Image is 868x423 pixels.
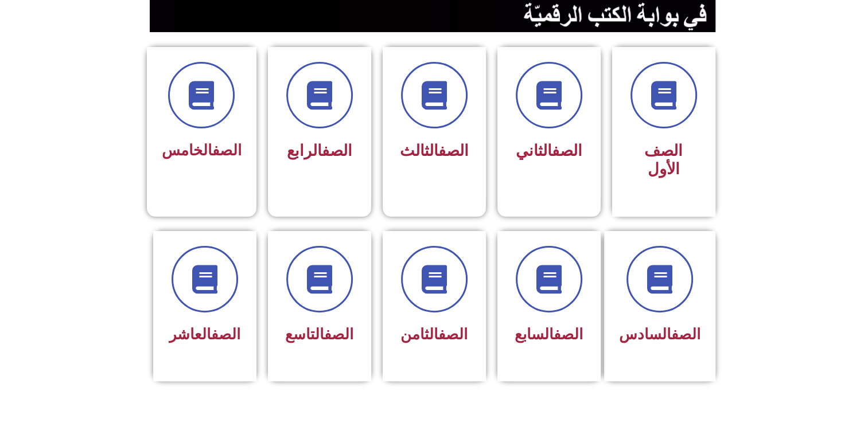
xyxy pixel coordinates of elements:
a: الصف [212,142,242,159]
span: السابع [515,326,583,343]
span: الثالث [400,142,469,160]
span: الرابع [287,142,352,160]
span: الصف الأول [644,142,683,178]
a: الصف [324,326,353,343]
a: الصف [322,142,352,160]
span: التاسع [285,326,353,343]
a: الصف [554,326,583,343]
span: الخامس [162,142,242,159]
a: الصف [552,142,582,160]
a: الصف [438,142,469,160]
a: الصف [211,326,240,343]
a: الصف [671,326,700,343]
span: السادس [619,326,700,343]
a: الصف [438,326,468,343]
span: العاشر [169,326,240,343]
span: الثاني [516,142,582,160]
span: الثامن [400,326,468,343]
